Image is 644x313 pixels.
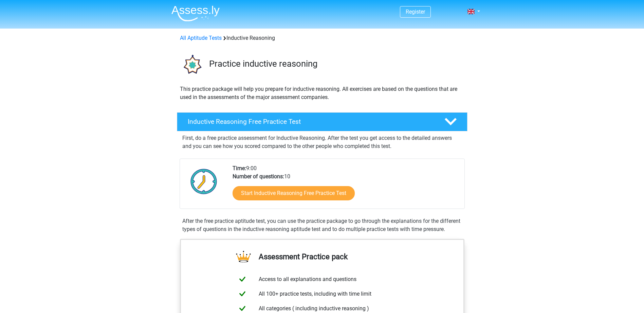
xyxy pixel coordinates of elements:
div: Inductive Reasoning [177,34,467,42]
h4: Inductive Reasoning Free Practice Test [188,118,434,126]
a: Inductive Reasoning Free Practice Test [174,112,470,131]
a: Start Inductive Reasoning Free Practice Test [233,186,355,200]
p: First, do a free practice assessment for Inductive Reasoning. After the test you get access to th... [182,134,462,150]
div: After the free practice aptitude test, you can use the practice package to go through the explana... [180,217,465,233]
p: This practice package will help you prepare for inductive reasoning. All exercises are based on t... [180,85,464,101]
b: Number of questions: [233,173,284,180]
a: All Aptitude Tests [180,35,222,41]
b: Time: [233,165,246,171]
a: Register [406,9,425,15]
div: 9:00 10 [227,164,464,209]
img: Assessly [171,5,220,21]
img: inductive reasoning [177,50,206,79]
img: Clock [187,164,221,198]
h3: Practice inductive reasoning [209,59,462,69]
